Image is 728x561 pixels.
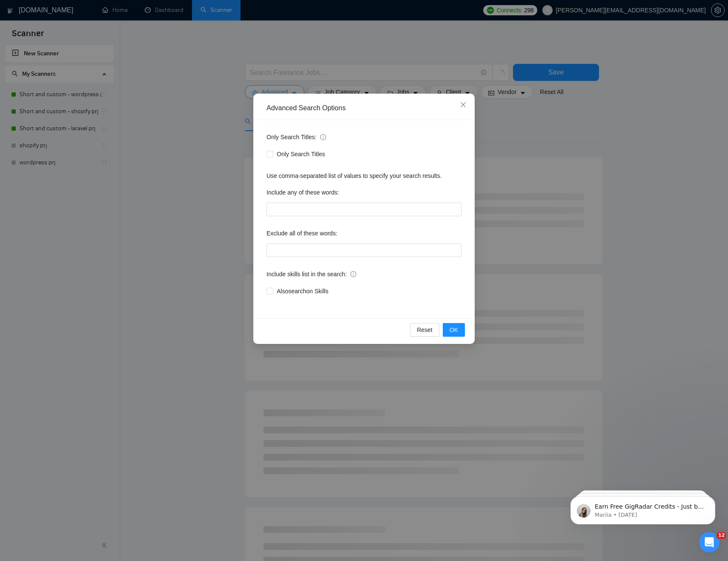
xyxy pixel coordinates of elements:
[699,532,719,552] iframe: Intercom live chat
[350,271,356,277] span: info-circle
[320,134,326,140] span: info-circle
[443,323,465,337] button: OK
[267,103,461,113] div: Advanced Search Options
[267,171,461,180] div: Use comma-separated list of values to specify your search results.
[410,323,439,337] button: Reset
[558,478,728,538] iframe: Intercom notifications message
[267,226,338,240] label: Exclude all of these words:
[417,325,433,335] span: Reset
[273,286,332,296] span: Also search on Skills
[273,149,329,159] span: Only Search Titles
[450,325,458,335] span: OK
[267,132,326,142] span: Only Search Titles:
[452,94,475,117] button: Close
[267,269,356,279] span: Include skills list in the search:
[460,101,467,108] span: close
[717,532,726,539] span: 12
[267,186,339,199] label: Include any of these words:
